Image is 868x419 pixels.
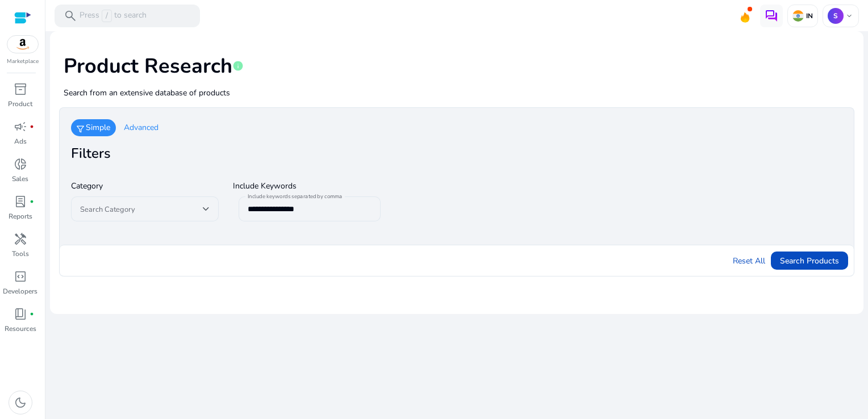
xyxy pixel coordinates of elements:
[9,211,32,221] p: Reports
[771,252,848,270] button: Search Products
[792,10,804,22] img: in.svg
[102,10,112,22] span: /
[7,36,38,53] img: amazon.svg
[14,232,27,246] span: handyman
[248,193,343,201] mat-label: Include keywords separated by comma
[30,199,34,204] span: fiber_manual_record
[7,57,39,66] p: Marketplace
[232,60,244,72] span: info
[3,286,37,296] p: Developers
[14,157,27,171] span: donut_small
[733,255,765,267] a: Reset All
[64,9,77,23] span: search
[71,181,219,192] h3: Category
[14,396,27,409] span: dark_mode
[64,87,850,99] p: Search from an extensive database of products
[86,122,110,133] span: Simple
[845,11,854,20] span: keyboard_arrow_down
[8,99,32,109] p: Product
[14,136,27,146] p: Ads
[804,11,813,20] p: IN
[233,181,381,192] h3: Include Keywords
[780,255,839,267] span: Search Products
[12,249,29,259] p: Tools
[14,307,27,321] span: book_4
[14,270,27,283] span: code_blocks
[12,174,28,184] p: Sales
[80,10,147,22] p: Press to search
[30,124,34,129] span: fiber_manual_record
[5,324,36,334] p: Resources
[14,120,27,133] span: campaign
[14,82,27,96] span: inventory_2
[124,122,158,133] span: Advanced
[71,144,111,162] b: Filters
[14,195,27,208] span: lab_profile
[64,54,850,78] h1: Product Research
[30,312,34,316] span: fiber_manual_record
[828,8,844,24] p: S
